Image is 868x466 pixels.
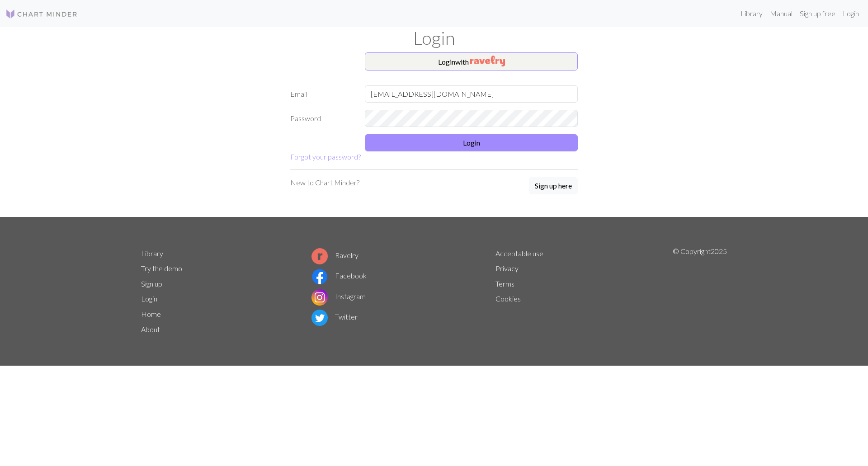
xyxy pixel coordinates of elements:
a: Login [141,294,157,303]
a: Sign up here [529,177,578,195]
a: Manual [766,5,796,23]
a: About [141,325,160,334]
a: Acceptable use [495,249,543,258]
button: Login [365,134,578,151]
a: Twitter [311,312,358,321]
a: Login [839,5,863,23]
label: Password [285,110,359,127]
p: New to Chart Minder? [290,177,359,188]
a: Library [737,5,766,23]
a: Ravelry [311,251,359,259]
a: Home [141,310,161,318]
a: Privacy [495,264,519,273]
img: Logo [5,9,78,19]
a: Cookies [495,294,521,303]
a: Facebook [311,271,367,280]
img: Instagram logo [311,289,328,306]
a: Sign up free [796,5,839,23]
a: Sign up [141,279,162,288]
button: Loginwith [365,52,578,71]
img: Ravelry [470,56,505,66]
img: Ravelry logo [311,248,328,264]
a: Library [141,249,163,258]
img: Facebook logo [311,268,328,285]
a: Try the demo [141,264,182,273]
a: Forgot your password? [290,152,361,161]
img: Twitter logo [311,310,328,326]
button: Sign up here [529,177,578,194]
label: Email [285,85,359,103]
a: Terms [495,279,514,288]
p: © Copyright 2025 [673,246,727,337]
h1: Login [136,27,732,49]
a: Instagram [311,292,366,301]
